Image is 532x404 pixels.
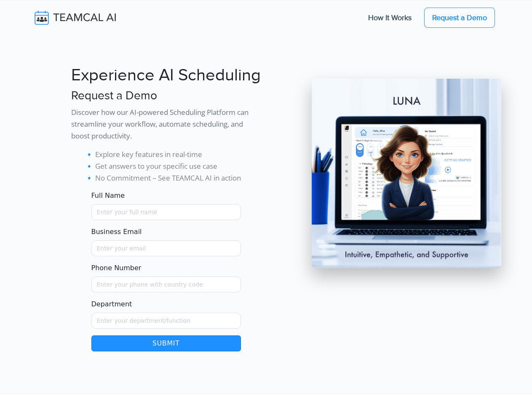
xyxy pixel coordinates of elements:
li: 🔹 Explore key features in real-time [85,149,261,160]
img: pic [312,79,501,268]
input: Name must only contain letters and spaces [91,204,241,220]
button: Submit [91,335,241,351]
label: Department [91,299,132,309]
h1: Experience AI Scheduling [71,65,261,85]
a: Request a Demo [424,8,495,28]
h3: Request a Demo [71,89,261,103]
label: Phone Number [91,263,142,273]
li: 🔹 No Commitment – See TEAMCAL AI in action [85,172,261,184]
input: Enter your department/function [91,313,241,329]
a: How It Works [360,9,420,27]
input: Enter your phone with country code [91,276,241,292]
p: Discover how our AI-powered Scheduling Platform can streamline your workflow, automate scheduling... [71,106,261,142]
label: Business Email [91,227,142,237]
li: 🔹 Get answers to your specific use case [85,160,261,172]
input: Enter your email [91,240,241,256]
label: Full Name [91,191,125,201]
